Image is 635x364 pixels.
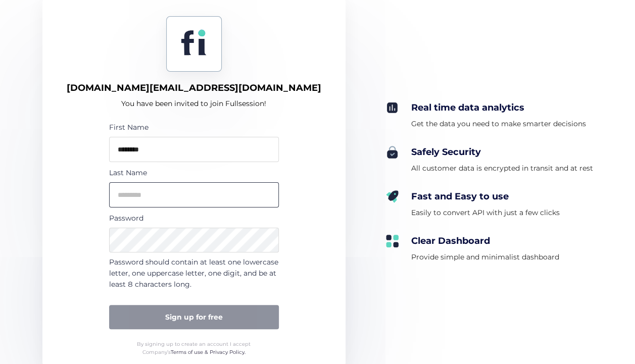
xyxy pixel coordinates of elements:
div: Last Name [109,167,279,178]
a: Terms of use & Privacy Policy. [171,349,246,355]
button: Sign up for free [109,305,279,329]
div: Get the data you need to make smarter decisions [411,118,586,130]
div: [DOMAIN_NAME][EMAIL_ADDRESS][DOMAIN_NAME] [67,82,321,94]
div: Password should contain at least one lowercase letter, one uppercase letter, one digit, and be at... [109,256,279,290]
div: First Name [109,122,279,133]
div: You have been invited to join Fullsession! [121,97,266,110]
div: Clear Dashboard [411,235,559,247]
div: Real time data analytics [411,101,586,114]
div: Password [109,213,279,224]
div: Easily to convert API with just a few clicks [411,206,560,219]
div: By signing up to create an account I accept Company’s [128,340,259,356]
div: Safely Security [411,146,593,158]
div: All customer data is encrypted in transit and at rest [411,162,593,174]
div: Provide simple and minimalist dashboard [411,251,559,263]
div: Fast and Easy to use [411,190,560,202]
